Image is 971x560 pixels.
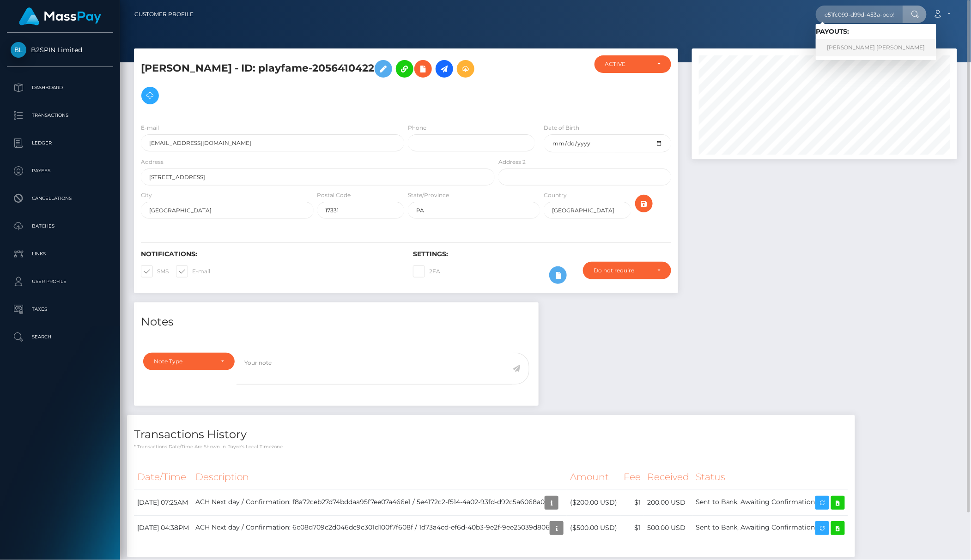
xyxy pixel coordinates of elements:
[7,159,113,182] a: Payees
[141,55,490,109] h5: [PERSON_NAME] - ID: playfame-2056410422
[134,515,192,541] td: [DATE] 04:38PM
[154,358,213,365] div: Note Type
[134,5,194,24] a: Customer Profile
[11,136,109,150] p: Ledger
[141,250,399,258] h6: Notifications:
[11,275,109,289] p: User Profile
[11,247,109,261] p: Links
[620,464,644,490] th: Fee
[408,191,449,199] label: State/Province
[544,124,579,132] label: Date of Birth
[644,464,692,490] th: Received
[141,314,532,330] h4: Notes
[595,55,671,73] button: ACTIVE
[692,464,848,490] th: Status
[583,262,671,279] button: Do not require
[7,46,113,54] span: B2SPIN Limited
[134,490,192,515] td: [DATE] 07:25AM
[7,242,113,265] a: Links
[498,158,526,166] label: Address 2
[143,353,235,370] button: Note Type
[692,490,848,515] td: Sent to Bank, Awaiting Confirmation
[408,124,426,132] label: Phone
[11,219,109,233] p: Batches
[816,28,936,36] h6: Payouts:
[816,6,903,23] input: Search...
[567,515,620,541] td: ($500.00 USD)
[11,330,109,344] p: Search
[567,490,620,515] td: ($200.00 USD)
[413,265,440,277] label: 2FA
[7,187,113,210] a: Cancellations
[134,443,848,450] p: * Transactions date/time are shown in payee's local timezone
[192,490,567,515] td: ACH Next day / Confirmation: f8a72ceb27d74bddaa95f7ee07a466e1 / 5e4172c2-f514-4a02-93fd-d92c5a6068a0
[11,42,26,58] img: B2SPIN Limited
[436,60,453,78] a: Initiate Payout
[692,515,848,541] td: Sent to Bank, Awaiting Confirmation
[141,158,164,166] label: Address
[11,164,109,178] p: Payees
[141,265,169,277] label: SMS
[141,191,152,199] label: City
[134,427,848,443] h4: Transactions History
[7,132,113,155] a: Ledger
[7,298,113,321] a: Taxes
[567,464,620,490] th: Amount
[176,265,210,277] label: E-mail
[7,270,113,293] a: User Profile
[644,490,692,515] td: 200.00 USD
[134,464,192,490] th: Date/Time
[7,325,113,349] a: Search
[192,464,567,490] th: Description
[11,81,109,95] p: Dashboard
[816,39,936,56] a: [PERSON_NAME] [PERSON_NAME]
[620,490,644,515] td: $1
[413,250,671,258] h6: Settings:
[11,108,109,122] p: Transactions
[11,192,109,205] p: Cancellations
[605,60,650,68] div: ACTIVE
[192,515,567,541] td: ACH Next day / Confirmation: 6c08d709c2d046dc9c301d100f7f608f / 1d73a4cd-ef6d-40b3-9e2f-9ee25039d806
[317,191,351,199] label: Postal Code
[544,191,567,199] label: Country
[644,515,692,541] td: 500.00 USD
[7,104,113,127] a: Transactions
[11,302,109,316] p: Taxes
[141,124,159,132] label: E-mail
[7,76,113,99] a: Dashboard
[594,267,650,274] div: Do not require
[19,7,101,25] img: MassPay Logo
[620,515,644,541] td: $1
[7,215,113,238] a: Batches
